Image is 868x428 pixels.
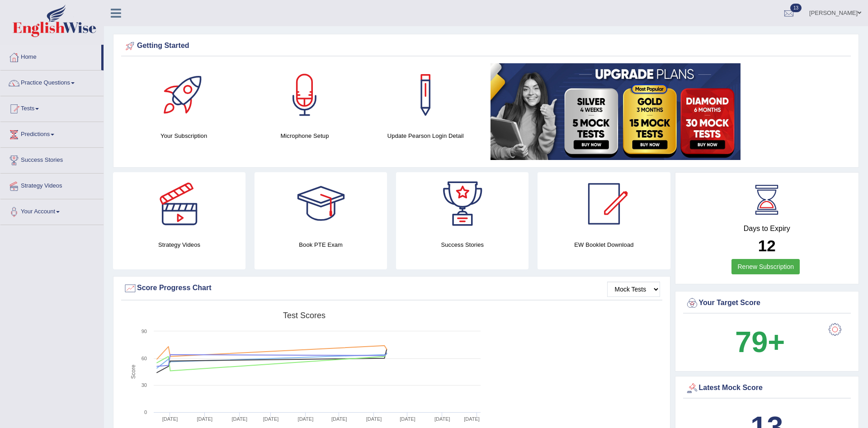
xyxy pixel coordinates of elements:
[735,325,785,358] b: 79+
[255,240,387,249] h4: Book PTE Exam
[142,356,147,361] text: 60
[142,382,147,388] text: 30
[0,148,104,170] a: Success Stories
[0,122,104,145] a: Predictions
[464,416,480,422] tspan: [DATE]
[130,365,137,379] tspan: Score
[162,416,178,422] tspan: [DATE]
[144,409,147,415] text: 0
[0,199,104,222] a: Your Account
[400,416,415,422] tspan: [DATE]
[283,311,325,320] tspan: Test scores
[0,96,104,119] a: Tests
[758,237,776,254] b: 12
[113,240,245,249] h4: Strategy Videos
[128,131,240,141] h4: Your Subscription
[370,131,481,141] h4: Update Pearson Login Detail
[0,174,104,196] a: Strategy Videos
[685,296,849,310] div: Your Target Score
[249,131,360,141] h4: Microphone Setup
[366,416,382,422] tspan: [DATE]
[491,63,741,160] img: small5.jpg
[0,45,101,67] a: Home
[331,416,347,422] tspan: [DATE]
[685,225,849,233] h4: Days to Expiry
[298,416,314,422] tspan: [DATE]
[123,39,849,53] div: Getting Started
[142,329,147,334] text: 90
[263,416,279,422] tspan: [DATE]
[790,4,802,12] span: 13
[538,240,670,249] h4: EW Booklet Download
[731,259,800,274] a: Renew Subscription
[396,240,528,249] h4: Success Stories
[434,416,450,422] tspan: [DATE]
[0,71,104,93] a: Practice Questions
[197,416,213,422] tspan: [DATE]
[123,282,660,295] div: Score Progress Chart
[685,381,849,395] div: Latest Mock Score
[231,416,247,422] tspan: [DATE]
